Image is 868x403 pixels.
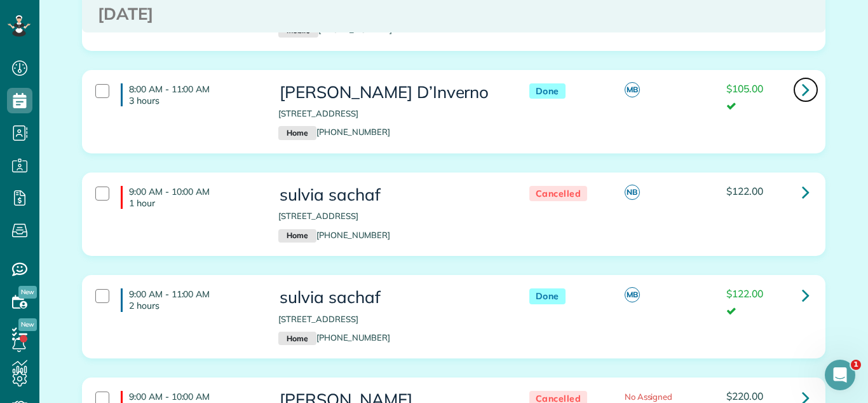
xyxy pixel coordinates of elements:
[121,83,259,106] h4: 8:00 AM - 11:00 AM
[18,318,37,331] span: New
[278,83,503,102] h3: [PERSON_NAME] D’Inverno
[726,185,763,197] span: $122.00
[129,300,259,311] p: 2 hours
[278,230,390,240] a: Home[PHONE_NUMBER]
[129,197,259,209] p: 1 hour
[529,186,588,202] span: Cancelled
[98,5,810,24] h3: [DATE]
[529,83,566,99] span: Done
[726,390,763,402] span: $220.00
[278,313,503,325] p: [STREET_ADDRESS]
[529,288,566,304] span: Done
[278,332,316,346] small: Home
[121,186,259,209] h4: 9:00 AM - 10:00 AM
[825,360,855,390] iframe: Intercom live chat
[129,95,259,106] p: 3 hours
[278,229,316,243] small: Home
[278,127,390,137] a: Home[PHONE_NUMBER]
[278,288,503,307] h3: sulvia sachaf
[625,287,640,302] span: MB
[726,287,763,300] span: $122.00
[278,108,503,120] p: [STREET_ADDRESS]
[121,288,259,311] h4: 9:00 AM - 11:00 AM
[726,82,763,95] span: $105.00
[278,186,503,204] h3: sulvia sachaf
[278,126,316,140] small: Home
[851,360,861,370] span: 1
[18,286,37,299] span: New
[278,24,392,34] a: Mobile[PHONE_NUMBER]
[625,185,640,200] span: NB
[625,82,640,97] span: MB
[278,332,390,343] a: Home[PHONE_NUMBER]
[278,210,503,222] p: [STREET_ADDRESS]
